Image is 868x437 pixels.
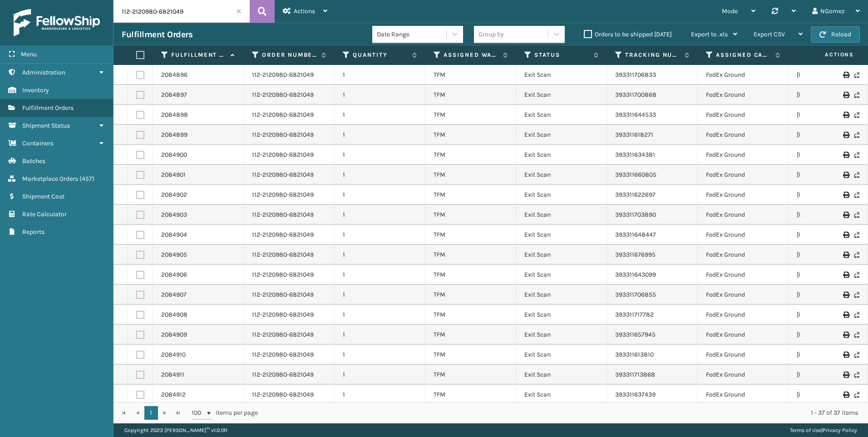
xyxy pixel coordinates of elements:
[335,365,425,385] td: 1
[425,205,516,225] td: TFM
[252,170,314,179] a: 112-2120980-6821049
[698,65,789,85] td: FedEx Ground
[335,145,425,165] td: 1
[161,190,187,199] a: 2084902
[698,325,789,345] td: FedEx Ground
[854,192,859,198] i: Never Shipped
[843,252,848,258] i: Print Label
[161,170,186,179] a: 2084901
[252,70,314,79] a: 112-2120980-6821049
[854,352,859,358] i: Never Shipped
[444,51,498,59] label: Assigned Warehouse
[615,111,656,119] a: 393311644533
[122,29,192,40] h3: Fulfillment Orders
[516,125,607,145] td: Exit Scan
[335,185,425,205] td: 1
[335,65,425,85] td: 1
[854,292,859,298] i: Never Shipped
[161,230,187,239] a: 2084904
[854,232,859,238] i: Never Shipped
[262,51,317,59] label: Order Number
[22,228,44,236] span: Reports
[698,365,789,385] td: FedEx Ground
[335,205,425,225] td: 1
[22,157,45,165] span: Batches
[425,125,516,145] td: TFM
[425,105,516,125] td: TFM
[854,272,859,278] i: Never Shipped
[161,70,187,79] a: 2084896
[534,51,589,59] label: Status
[698,205,789,225] td: FedEx Ground
[615,171,656,179] a: 393311660805
[615,91,656,99] a: 393311700868
[377,30,447,39] div: Date Range
[843,392,848,398] i: Print Label
[615,151,655,159] a: 393311634381
[854,212,859,218] i: Never Shipped
[843,112,848,118] i: Print Label
[22,175,78,183] span: Marketplace Orders
[516,385,607,405] td: Exit Scan
[790,427,821,433] a: Terms of Use
[14,9,100,36] img: logo
[854,72,859,78] i: Never Shipped
[843,72,848,78] i: Print Label
[252,150,314,159] a: 112-2120980-6821049
[335,325,425,345] td: 1
[22,210,67,218] span: Rate Calculator
[516,185,607,205] td: Exit Scan
[516,205,607,225] td: Exit Scan
[144,406,158,420] a: 1
[854,112,859,118] i: Never Shipped
[698,385,789,405] td: FedEx Ground
[425,245,516,265] td: TFM
[854,392,859,398] i: Never Shipped
[698,185,789,205] td: FedEx Ground
[615,371,655,378] a: 393311713868
[22,193,64,200] span: Shipment Cost
[335,285,425,305] td: 1
[698,345,789,365] td: FedEx Ground
[353,51,408,59] label: Quantity
[425,345,516,365] td: TFM
[843,192,848,198] i: Print Label
[161,210,187,219] a: 2084903
[21,50,37,58] span: Menu
[516,265,607,285] td: Exit Scan
[516,145,607,165] td: Exit Scan
[716,51,771,59] label: Assigned Carrier Service
[22,104,74,112] span: Fulfillment Orders
[615,351,654,358] a: 393311613810
[615,311,654,318] a: 393311717782
[425,225,516,245] td: TFM
[478,30,504,39] div: Group by
[584,30,672,38] label: Orders to be shipped [DATE]
[79,175,94,183] span: ( 457 )
[252,250,314,259] a: 112-2120980-6821049
[615,391,656,398] a: 393311637439
[335,165,425,185] td: 1
[823,427,857,433] a: Privacy Policy
[161,90,187,99] a: 2084897
[615,211,656,218] a: 393311703890
[843,232,848,238] i: Print Label
[252,310,314,319] a: 112-2120980-6821049
[698,145,789,165] td: FedEx Ground
[698,165,789,185] td: FedEx Ground
[843,292,848,298] i: Print Label
[161,330,187,339] a: 2084909
[161,390,186,399] a: 2084912
[192,406,258,420] span: items per page
[425,165,516,185] td: TFM
[252,190,314,199] a: 112-2120980-6821049
[252,330,314,339] a: 112-2120980-6821049
[516,365,607,385] td: Exit Scan
[335,385,425,405] td: 1
[854,152,859,158] i: Never Shipped
[22,86,49,94] span: Inventory
[698,265,789,285] td: FedEx Ground
[252,210,314,219] a: 112-2120980-6821049
[161,150,187,159] a: 2084900
[698,105,789,125] td: FedEx Ground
